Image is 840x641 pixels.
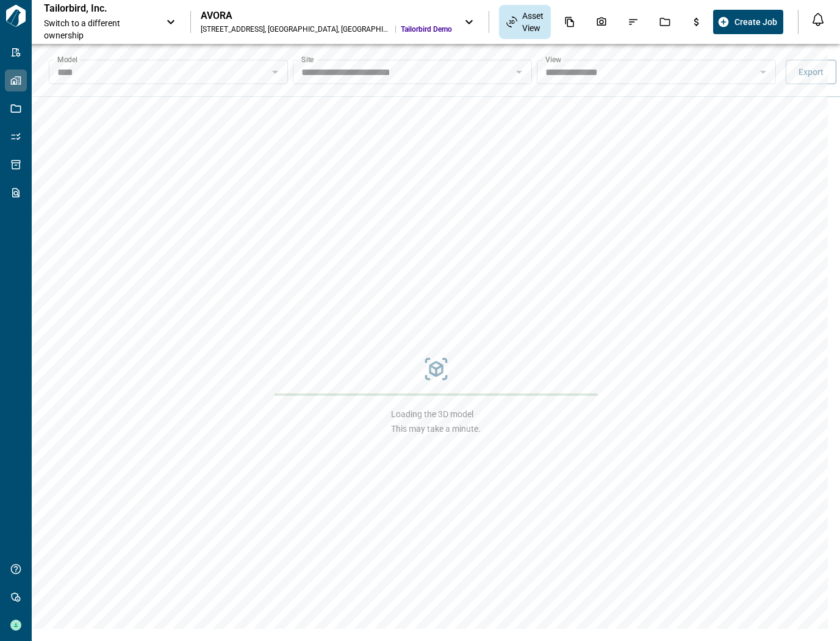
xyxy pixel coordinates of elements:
div: AVORA [201,10,452,22]
div: Photos [589,12,614,32]
div: Issues & Info [620,12,646,32]
div: [STREET_ADDRESS] , [GEOGRAPHIC_DATA] , [GEOGRAPHIC_DATA] [201,24,390,34]
p: Tailorbird, Inc. [44,2,154,15]
span: Create Job [734,16,777,28]
label: Site [301,54,314,65]
div: Documents [557,12,583,32]
div: Asset View [499,5,551,39]
label: View [545,54,561,65]
button: Create Job [713,10,783,34]
label: Model [57,54,77,65]
button: Open notification feed [808,10,828,29]
div: Budgets [684,12,709,32]
span: Asset View [522,10,544,34]
span: Tailorbird Demo [401,24,452,34]
div: Jobs [652,12,678,32]
span: Switch to a different ownership [44,17,154,41]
